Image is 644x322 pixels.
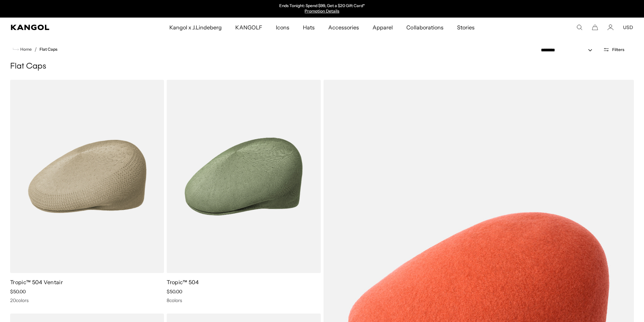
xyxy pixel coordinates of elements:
span: Icons [276,18,289,37]
a: KANGOLF [229,18,269,37]
a: Tropic™ 504 Ventair [10,279,63,286]
a: Flat Caps [40,47,57,52]
span: $50.00 [167,289,182,295]
h1: Flat Caps [10,61,634,72]
span: Kangol x J.Lindeberg [169,18,222,37]
img: Tropic™ 504 Ventair [10,80,164,273]
p: Ends Tonight: Spend $99, Get a $20 Gift Card* [279,3,365,9]
img: Tropic™ 504 [167,80,320,273]
span: Accessories [328,18,359,37]
button: Open filters [599,47,628,53]
span: Stories [457,18,475,37]
summary: Search here [576,24,582,30]
span: $50.00 [10,289,26,295]
div: 20 colors [10,297,164,303]
a: Stories [450,18,481,37]
a: Account [607,24,614,30]
div: 8 colors [167,297,320,303]
a: Apparel [366,18,400,37]
slideshow-component: Announcement bar [253,3,392,14]
a: Kangol x J.Lindeberg [163,18,229,37]
a: Collaborations [400,18,450,37]
a: Kangol [11,25,112,30]
select: Sort by: Featured [538,47,599,54]
button: Cart [592,24,598,30]
span: Hats [303,18,315,37]
a: Tropic™ 504 [167,279,199,286]
span: Apparel [373,18,393,37]
div: Announcement [253,3,392,14]
a: Accessories [321,18,366,37]
a: Hats [296,18,321,37]
span: KANGOLF [235,18,262,37]
a: Icons [269,18,296,37]
div: 1 of 2 [253,3,392,14]
li: / [32,45,37,53]
a: Promotion Details [305,8,339,14]
a: Home [13,46,32,52]
span: Collaborations [406,18,443,37]
span: Home [19,47,32,52]
button: USD [623,24,633,30]
span: Filters [612,47,624,52]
